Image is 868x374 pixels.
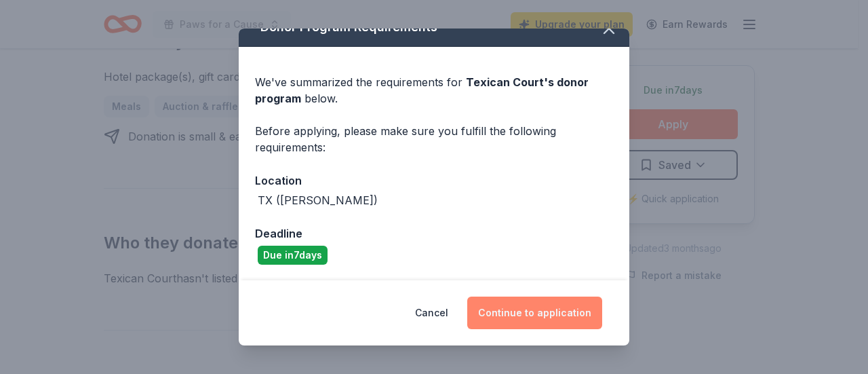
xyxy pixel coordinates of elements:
div: Deadline [255,225,613,242]
button: Cancel [415,297,448,329]
div: We've summarized the requirements for below. [255,74,613,107]
div: Location [255,172,613,189]
div: Due in 7 days [258,246,328,265]
div: Before applying, please make sure you fulfill the following requirements: [255,123,613,155]
div: TX ([PERSON_NAME]) [258,192,378,208]
button: Continue to application [467,297,602,329]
